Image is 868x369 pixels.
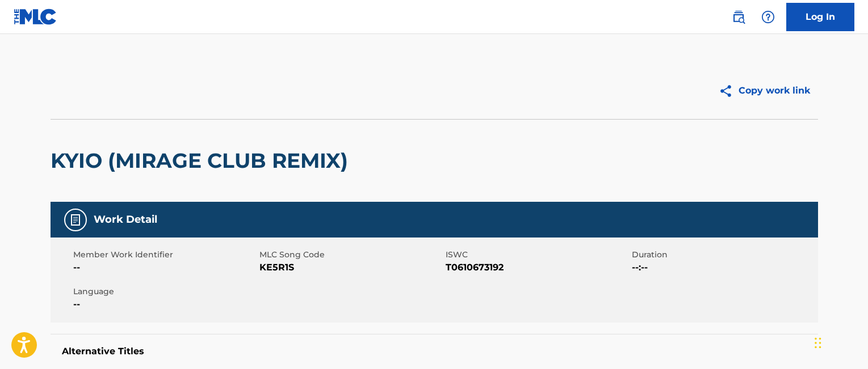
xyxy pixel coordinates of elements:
[62,346,807,357] h5: Alternative Titles
[94,213,157,226] h5: Work Detail
[815,326,821,360] div: Drag
[69,213,82,227] img: Work Detail
[786,3,854,31] a: Log In
[14,9,57,25] img: MLC Logo
[757,6,779,28] div: Help
[73,298,257,311] span: --
[727,6,750,28] a: Public Search
[761,10,775,24] img: help
[259,249,443,261] span: MLC Song Code
[73,286,257,298] span: Language
[73,249,257,261] span: Member Work Identifier
[51,148,354,173] h2: KYIO (MIRAGE CLUB REMIX)
[446,249,629,261] span: ISWC
[446,261,629,274] span: T0610673192
[811,315,868,369] iframe: Chat Widget
[719,84,739,98] img: Copy work link
[632,249,815,261] span: Duration
[732,10,745,24] img: search
[632,261,815,274] span: --:--
[259,261,443,274] span: KE5R1S
[73,261,257,274] span: --
[711,77,818,105] button: Copy work link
